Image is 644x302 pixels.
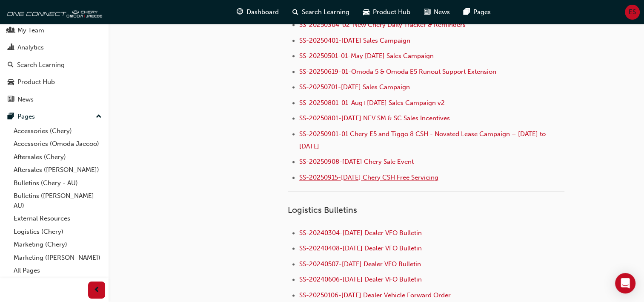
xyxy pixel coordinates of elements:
[17,26,44,35] div: My Team
[299,174,438,181] a: SS-20250915-[DATE] Chery CSH Free Servicing
[299,83,410,91] a: SS-20250701-[DATE] Sales Campaign
[299,99,445,107] a: SS-20250801-01-Aug+[DATE] Sales Campaign v2
[3,3,105,109] button: DashboardMy TeamAnalyticsSearch LearningProduct HubNews
[10,125,105,138] a: Accessories (Chery)
[3,109,105,125] button: Pages
[10,163,105,177] a: Aftersales ([PERSON_NAME])
[3,74,105,90] a: Product Hub
[8,78,14,86] span: car-icon
[17,43,44,52] div: Analytics
[94,285,100,296] span: prev-icon
[473,7,491,17] span: Pages
[10,189,105,212] a: Bulletins ([PERSON_NAME] - AU)
[8,113,14,121] span: pages-icon
[288,205,357,215] span: Logistics Bulletins
[434,7,450,17] span: News
[8,61,14,69] span: search-icon
[629,7,636,17] span: ES
[3,92,105,107] a: News
[299,68,496,75] a: SS-20250619-01-Omoda 5 & Omoda E5 Runout Support Extension
[299,130,348,138] a: SS-20250901-01
[299,37,410,44] a: SS-20250401-[DATE] Sales Campaign
[8,44,14,52] span: chart-icon
[286,3,356,21] a: search-iconSearch Learning
[10,264,105,277] a: All Pages
[299,260,421,268] a: SS-20240507-[DATE] Dealer VFO Bulletin
[299,276,422,283] a: SS-20240606-[DATE] Dealer VFO Bulletin
[10,177,105,190] a: Bulletins (Chery - AU)
[373,7,410,17] span: Product Hub
[10,251,105,264] a: Marketing ([PERSON_NAME])
[299,130,547,150] a: Chery E5 and Tiggo 8 CSH - Novated Lease Campaign – [DATE] to [DATE]
[8,96,14,104] span: news-icon
[424,7,430,17] span: news-icon
[299,158,414,166] a: SS-20250908-[DATE] Chery Sale Event
[417,3,457,21] a: news-iconNews
[8,27,14,35] span: people-icon
[10,151,105,164] a: Aftersales (Chery)
[10,212,105,225] a: External Resources
[3,23,105,38] a: My Team
[10,225,105,238] a: Logistics (Chery)
[356,3,417,21] a: car-iconProduct Hub
[3,57,105,73] a: Search Learning
[17,60,65,70] div: Search Learning
[10,238,105,251] a: Marketing (Chery)
[299,21,466,29] a: SS-20250304-02-New Chery Daily Tracker & Reminders
[625,5,640,20] button: ES
[292,7,298,17] span: search-icon
[363,7,369,17] span: car-icon
[17,95,34,105] div: News
[3,40,105,55] a: Analytics
[10,137,105,151] a: Accessories (Omoda Jaecoo)
[302,7,349,17] span: Search Learning
[96,111,102,122] span: up-icon
[299,52,434,60] a: SS-20250501-01-May [DATE] Sales Campaign
[615,273,635,293] div: Open Intercom Messenger
[4,3,102,20] img: oneconnect
[17,112,35,122] div: Pages
[299,229,422,237] a: SS-20240304-[DATE] Dealer VFO Bulletin
[230,3,286,21] a: guage-iconDashboard
[237,7,243,17] span: guage-icon
[299,114,450,122] a: SS-20250801-[DATE] NEV SM & SC Sales Incentives
[457,3,498,21] a: pages-iconPages
[246,7,279,17] span: Dashboard
[464,7,470,17] span: pages-icon
[299,291,451,299] a: SS-20250106-[DATE] Dealer Vehicle Forward Order
[17,77,55,87] div: Product Hub
[299,244,422,252] a: SS-20240408-[DATE] Dealer VFO Bulletin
